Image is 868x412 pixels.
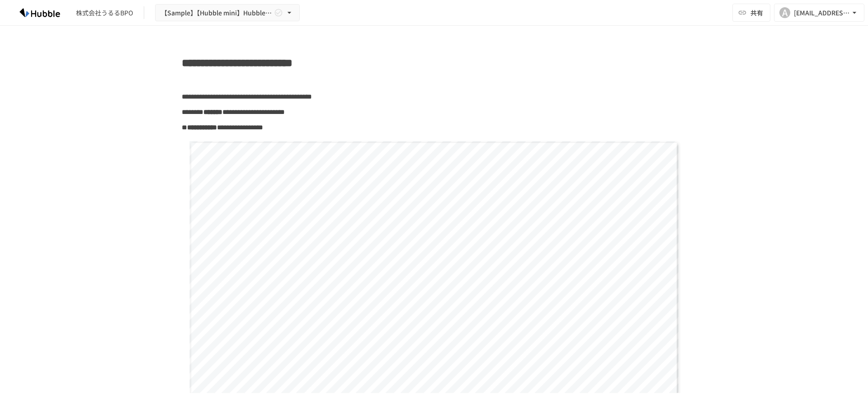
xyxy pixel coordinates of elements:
[155,4,300,22] button: 【Sample】【Hubble mini】Hubble×企業名 オンボーディングプロジェクト
[161,7,272,19] span: 【Sample】【Hubble mini】Hubble×企業名 オンボーディングプロジェクト
[750,8,763,18] span: 共有
[11,5,69,20] img: HzDRNkGCf7KYO4GfwKnzITak6oVsp5RHeZBEM1dQFiQ
[732,4,770,22] button: 共有
[794,7,850,19] div: [EMAIL_ADDRESS][DOMAIN_NAME]
[774,4,864,22] button: A[EMAIL_ADDRESS][DOMAIN_NAME]
[779,7,790,18] div: A
[76,8,133,18] div: 株式会社うるるBPO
